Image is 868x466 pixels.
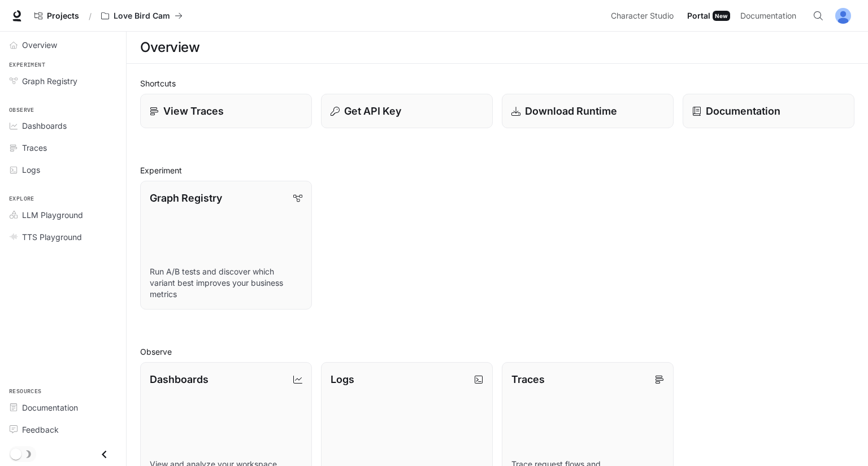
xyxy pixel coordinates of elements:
[321,94,493,128] button: Get API Key
[525,103,617,119] p: Download Runtime
[5,227,121,247] a: TTS Playground
[511,372,545,387] p: Traces
[611,9,674,23] span: Character Studio
[140,36,199,59] h1: Overview
[22,231,82,243] span: TTS Playground
[114,11,170,21] p: Love Bird Cam
[5,35,121,55] a: Overview
[140,164,854,176] h2: Experiment
[150,372,209,387] p: Dashboards
[606,5,682,27] a: Character Studio
[5,398,121,417] a: Documentation
[706,103,780,119] p: Documentation
[5,116,121,136] a: Dashboards
[22,209,83,221] span: LLM Playground
[92,443,117,466] button: Close drawer
[502,94,674,128] a: Download Runtime
[96,5,188,27] button: All workspaces
[22,39,57,51] span: Overview
[84,10,96,22] div: /
[5,205,121,225] a: LLM Playground
[5,160,121,180] a: Logs
[47,11,79,21] span: Projects
[140,181,312,310] a: Graph RegistryRun A/B tests and discover which variant best improves your business metrics
[683,5,735,27] a: PortalNew
[807,5,830,27] button: Open Command Menu
[163,103,224,119] p: View Traces
[832,5,854,27] button: User avatar
[22,120,67,132] span: Dashboards
[5,71,121,91] a: Graph Registry
[331,372,354,387] p: Logs
[150,266,302,300] p: Run A/B tests and discover which variant best improves your business metrics
[683,94,854,128] a: Documentation
[140,94,312,128] a: View Traces
[687,9,710,23] span: Portal
[835,8,851,24] img: User avatar
[22,164,40,176] span: Logs
[5,420,121,439] a: Feedback
[713,11,730,21] div: New
[140,346,854,358] h2: Observe
[740,9,796,23] span: Documentation
[22,424,59,435] span: Feedback
[29,5,84,27] a: Go to projects
[5,138,121,158] a: Traces
[344,103,401,119] p: Get API Key
[22,142,47,154] span: Traces
[150,190,222,206] p: Graph Registry
[140,77,854,89] h2: Shortcuts
[22,402,78,413] span: Documentation
[22,75,77,87] span: Graph Registry
[10,447,21,460] span: Dark mode toggle
[736,5,805,27] a: Documentation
